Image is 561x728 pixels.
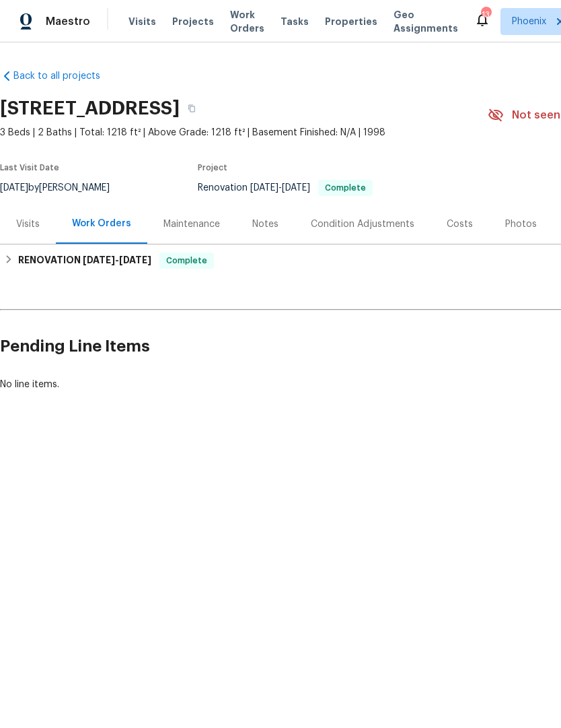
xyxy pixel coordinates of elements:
div: Notes [252,218,278,231]
span: [DATE] [282,183,310,193]
h6: RENOVATION [18,253,151,269]
span: Complete [320,184,371,192]
div: 13 [481,8,490,22]
span: [DATE] [250,183,278,193]
span: [DATE] [119,255,151,265]
div: Visits [16,218,40,231]
span: Work Orders [230,8,264,35]
span: Visits [128,15,156,28]
span: - [250,183,310,193]
button: Copy Address [180,96,204,121]
span: Properties [325,15,377,28]
span: Geo Assignments [394,8,458,35]
span: Maestro [46,15,90,28]
span: - [83,255,151,265]
span: Tasks [280,17,309,26]
div: Maintenance [163,218,220,231]
div: Costs [447,218,473,231]
span: Phoenix [512,15,546,28]
div: Photos [505,218,537,231]
span: Projects [172,15,214,28]
span: Project [198,164,227,172]
div: Work Orders [72,217,131,230]
div: Condition Adjustments [311,218,414,231]
span: Renovation [198,183,373,193]
span: Complete [161,254,213,267]
span: [DATE] [83,255,115,265]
